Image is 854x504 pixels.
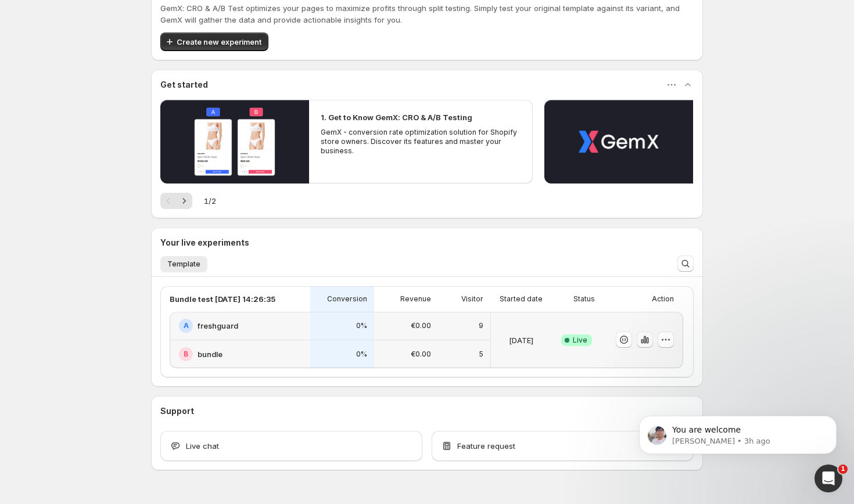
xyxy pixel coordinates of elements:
iframe: Intercom notifications message [622,391,854,473]
h2: freshguard [198,320,238,332]
span: Live chat [186,440,219,452]
span: 1 [838,465,848,474]
span: Live [573,336,587,345]
h3: Get started [160,79,208,91]
span: Template [167,260,200,269]
button: Create new experiment [160,33,268,51]
p: €0.00 [411,350,431,359]
p: Conversion [327,294,367,304]
button: Search and filter results [677,255,694,272]
p: GemX: CRO & A/B Test optimizes your pages to maximize profits through split testing. Simply test ... [160,2,694,26]
p: Visitor [461,294,483,304]
span: Create new experiment [177,36,261,48]
p: GemX - conversion rate optimization solution for Shopify store owners. Discover its features and ... [321,128,521,156]
button: Play video [544,100,693,183]
p: 0% [356,321,367,330]
p: 5 [479,350,483,359]
p: [DATE] [509,334,533,346]
p: Revenue [400,294,431,304]
h2: B [184,350,188,359]
p: Bundle test [DATE] 14:26:35 [170,293,275,305]
span: 1 / 2 [204,195,216,207]
nav: Pagination [160,193,192,209]
p: Started date [500,294,543,304]
p: Action [652,294,674,304]
p: €0.00 [411,321,431,330]
p: 9 [479,321,483,330]
h3: Your live experiments [160,237,249,249]
h2: A [184,321,189,330]
button: Play video [160,100,309,183]
h2: 1. Get to Know GemX: CRO & A/B Testing [321,111,472,123]
button: Next [176,193,192,209]
span: Feature request [457,440,515,452]
h3: Support [160,405,194,417]
p: Status [573,294,595,304]
iframe: Intercom live chat [814,465,842,492]
p: 0% [356,350,367,359]
h2: bundle [198,348,223,360]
